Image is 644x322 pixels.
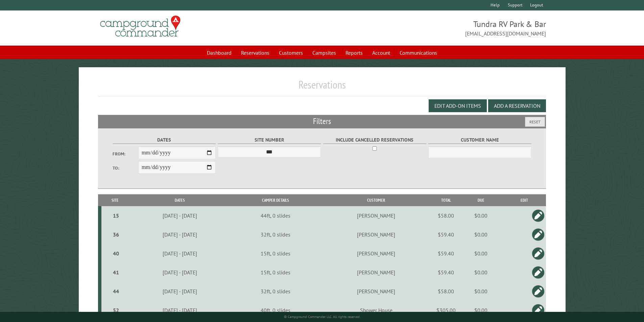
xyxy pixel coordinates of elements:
[459,206,502,225] td: $0.00
[459,301,502,320] td: $0.00
[231,301,320,320] td: 40ft, 0 slides
[104,307,128,314] div: 52
[368,46,394,59] a: Account
[432,282,459,301] td: $58.00
[130,307,230,314] div: [DATE] - [DATE]
[428,136,531,144] label: Customer Name
[459,225,502,244] td: $0.00
[432,206,459,225] td: $58.00
[322,19,546,38] span: Tundra RV Park & Bar [EMAIL_ADDRESS][DOMAIN_NAME]
[323,136,426,144] label: Include Cancelled Reservations
[459,282,502,301] td: $0.00
[104,231,128,238] div: 36
[432,263,459,282] td: $59.40
[320,263,432,282] td: [PERSON_NAME]
[130,250,230,257] div: [DATE] - [DATE]
[308,46,340,59] a: Campsites
[104,212,128,219] div: 15
[459,263,502,282] td: $0.00
[284,315,360,319] small: © Campground Commander LLC. All rights reserved.
[459,244,502,263] td: $0.00
[396,46,441,59] a: Communications
[203,46,236,59] a: Dashboard
[130,212,230,219] div: [DATE] - [DATE]
[231,194,320,206] th: Camper Details
[113,136,216,144] label: Dates
[98,78,546,97] h1: Reservations
[130,231,230,238] div: [DATE] - [DATE]
[459,194,502,206] th: Due
[218,136,321,144] label: Site Number
[130,269,230,276] div: [DATE] - [DATE]
[237,46,273,59] a: Reservations
[432,301,459,320] td: $305.00
[231,225,320,244] td: 32ft, 0 slides
[320,194,432,206] th: Customer
[113,165,138,171] label: To:
[488,99,546,112] button: Add a Reservation
[98,13,183,40] img: Campground Commander
[341,46,367,59] a: Reports
[432,225,459,244] td: $59.40
[502,194,546,206] th: Edit
[320,225,432,244] td: [PERSON_NAME]
[104,250,128,257] div: 40
[113,151,138,157] label: From:
[320,282,432,301] td: [PERSON_NAME]
[129,194,231,206] th: Dates
[320,244,432,263] td: [PERSON_NAME]
[320,206,432,225] td: [PERSON_NAME]
[432,194,459,206] th: Total
[231,206,320,225] td: 44ft, 0 slides
[429,99,487,112] button: Edit Add-on Items
[275,46,307,59] a: Customers
[104,269,128,276] div: 41
[104,288,128,295] div: 44
[98,115,546,128] h2: Filters
[101,194,129,206] th: Site
[320,301,432,320] td: Shower House
[525,117,545,127] button: Reset
[231,282,320,301] td: 32ft, 0 slides
[231,263,320,282] td: 15ft, 0 slides
[231,244,320,263] td: 15ft, 0 slides
[130,288,230,295] div: [DATE] - [DATE]
[432,244,459,263] td: $59.40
